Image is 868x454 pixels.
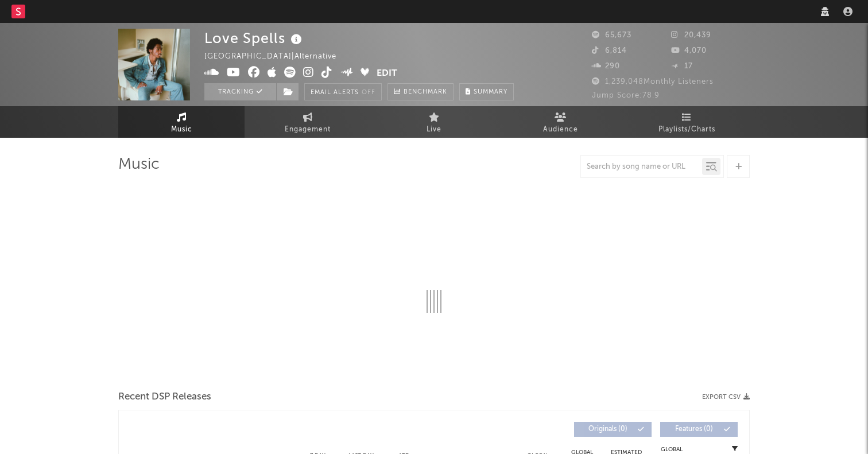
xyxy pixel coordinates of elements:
span: Summary [474,89,507,95]
span: 17 [671,63,693,70]
a: Music [118,106,245,138]
span: Audience [543,123,578,137]
span: Features ( 0 ) [668,426,720,433]
button: Edit [377,67,397,81]
span: Live [427,123,441,137]
span: Recent DSP Releases [118,390,211,404]
span: 6,814 [592,47,627,55]
span: Originals ( 0 ) [582,426,634,433]
span: Music [171,123,192,137]
button: Summary [459,83,514,100]
span: 65,673 [592,32,631,39]
em: Off [362,90,375,96]
button: Features(0) [660,422,738,437]
span: 20,439 [671,32,711,39]
div: Love Spells [204,29,305,48]
button: Originals(0) [574,422,652,437]
span: Jump Score: 78.9 [592,92,660,99]
div: [GEOGRAPHIC_DATA] | Alternative [204,50,350,64]
a: Engagement [245,106,371,138]
span: 1,239,048 Monthly Listeners [592,78,714,86]
button: Email AlertsOff [304,83,382,100]
button: Export CSV [702,394,750,401]
button: Tracking [204,83,276,100]
span: Playlists/Charts [658,123,715,137]
span: 290 [592,63,620,70]
input: Search by song name or URL [581,162,702,172]
a: Audience [497,106,623,138]
span: Benchmark [404,86,447,99]
a: Live [371,106,497,138]
span: 4,070 [671,47,707,55]
span: Engagement [285,123,331,137]
a: Benchmark [387,83,454,100]
a: Playlists/Charts [623,106,750,138]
